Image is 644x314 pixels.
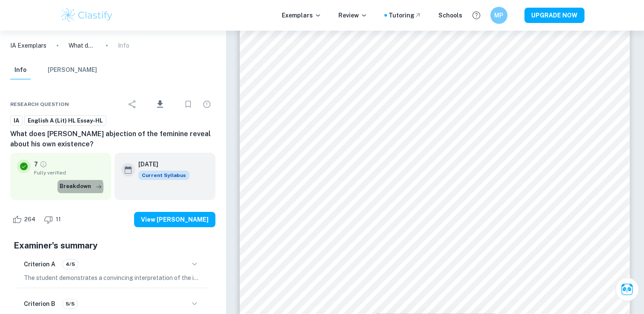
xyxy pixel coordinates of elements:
p: What does [PERSON_NAME] abjection of the feminine reveal about his own existence? [69,41,96,50]
span: Current Syllabus [138,171,189,180]
button: Help and Feedback [469,8,484,23]
p: Exemplars [282,11,321,20]
span: 264 [20,215,40,224]
h6: Criterion A [24,260,55,269]
button: Ask Clai [615,277,639,301]
p: 7 [34,160,38,169]
h6: Criterion B [24,299,55,308]
h5: Examiner's summary [14,239,212,252]
div: Report issue [198,96,215,113]
span: Fully verified [34,169,104,177]
span: 5/5 [63,300,77,308]
a: Schools [438,11,462,20]
div: Share [124,96,141,113]
div: Like [10,213,40,226]
div: Dislike [42,213,66,226]
p: Info [118,41,129,50]
h6: MP [494,11,504,20]
a: English A (Lit) HL Essay-HL [24,115,106,126]
h6: [DATE] [138,160,183,169]
span: Research question [10,100,69,108]
a: Grade fully verified [40,160,47,168]
button: View [PERSON_NAME] [134,212,215,227]
h6: What does [PERSON_NAME] abjection of the feminine reveal about his own existence? [10,129,215,149]
button: MP [490,7,507,24]
span: IA [11,117,22,125]
div: This exemplar is based on the current syllabus. Feel free to refer to it for inspiration/ideas wh... [138,171,189,180]
div: Bookmark [180,96,197,113]
a: IA [10,115,23,126]
img: Clastify logo [60,7,114,24]
button: Info [10,61,31,80]
p: The student demonstrates a convincing interpretation of the indirect meaning of the text, focusin... [24,273,202,283]
span: 4/5 [63,260,78,268]
div: Download [143,93,178,115]
button: [PERSON_NAME] [48,61,97,80]
button: Breakdown [57,180,104,193]
span: 11 [51,215,66,224]
p: Review [338,11,367,20]
span: English A (Lit) HL Essay-HL [25,117,106,125]
a: IA Exemplars [10,41,46,50]
button: UPGRADE NOW [524,8,584,23]
a: Tutoring [389,11,421,20]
